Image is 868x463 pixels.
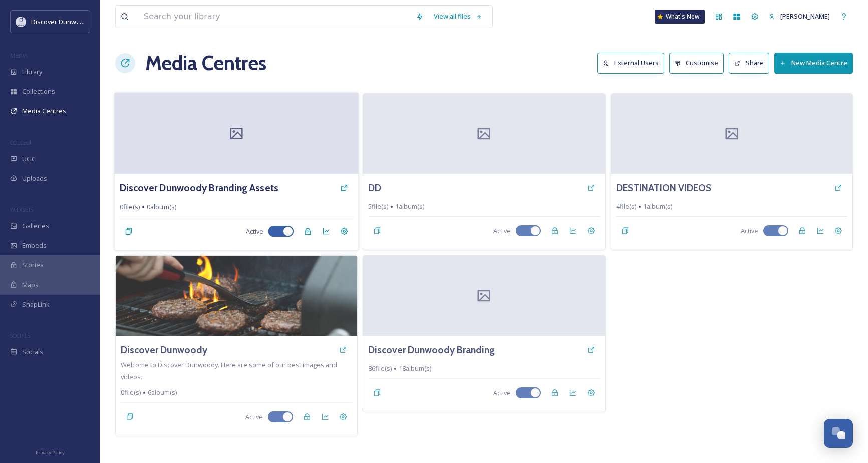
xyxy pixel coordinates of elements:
[669,53,729,73] a: Customise
[616,181,711,195] a: DESTINATION VIDEOS
[22,300,50,309] span: SnapLink
[22,67,42,77] span: Library
[10,139,32,146] span: COLLECT
[368,364,392,373] span: 86 file(s)
[616,202,636,211] span: 4 file(s)
[36,449,65,456] span: Privacy Policy
[741,226,758,236] span: Active
[16,17,26,27] img: 696246f7-25b9-4a35-beec-0db6f57a4831.png
[10,332,30,339] span: SOCIALS
[597,53,664,73] button: External Users
[669,53,724,73] button: Customise
[36,446,65,458] a: Privacy Policy
[493,226,511,236] span: Active
[22,241,47,250] span: Embeds
[10,206,33,213] span: WIDGETS
[116,256,357,336] img: zac-cain-jLzukAj_PhQ-unsplash.jpg
[399,364,431,373] span: 18 album(s)
[121,360,337,381] span: Welcome to Discover Dunwoody. Here are some of our best images and videos.
[824,419,853,448] button: Open Chat
[121,388,141,397] span: 0 file(s)
[145,48,266,78] h1: Media Centres
[780,12,830,21] span: [PERSON_NAME]
[774,53,853,73] button: New Media Centre
[120,181,278,195] a: Discover Dunwoody Branding Assets
[22,280,39,290] span: Maps
[22,347,43,357] span: Socials
[429,7,487,26] a: View all files
[22,174,47,183] span: Uploads
[121,343,207,357] a: Discover Dunwoody
[764,7,835,26] a: [PERSON_NAME]
[597,53,669,73] a: External Users
[10,52,28,59] span: MEDIA
[22,260,44,270] span: Stories
[120,202,140,212] span: 0 file(s)
[368,202,388,211] span: 5 file(s)
[246,227,263,236] span: Active
[148,388,177,397] span: 6 album(s)
[22,106,66,116] span: Media Centres
[245,412,263,422] span: Active
[22,221,49,231] span: Galleries
[493,388,511,398] span: Active
[147,202,176,212] span: 0 album(s)
[395,202,424,211] span: 1 album(s)
[22,87,55,96] span: Collections
[31,17,91,26] span: Discover Dunwoody
[368,181,381,195] a: DD
[655,10,705,24] a: What's New
[643,202,672,211] span: 1 album(s)
[368,343,495,357] a: Discover Dunwoody Branding
[139,6,411,28] input: Search your library
[22,154,36,164] span: UGC
[729,53,769,73] button: Share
